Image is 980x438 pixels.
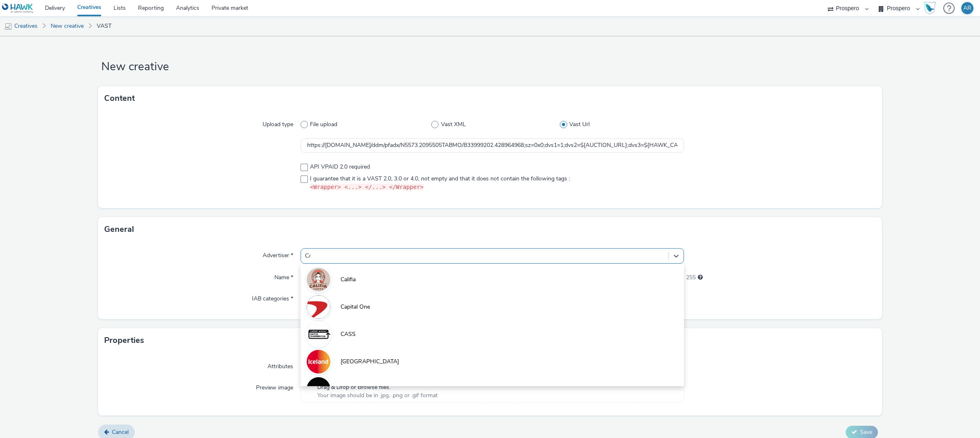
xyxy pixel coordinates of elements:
h3: Content [104,92,135,104]
label: Upload type [259,117,296,129]
code: <Wrapper> <...> </...> </Wrapper> [310,184,423,190]
span: [GEOGRAPHIC_DATA] [341,358,399,366]
label: Name * [271,270,296,282]
div: AR [963,2,971,14]
label: IAB categories * [249,291,296,303]
span: Vast Url [569,120,590,129]
span: Jacamo [341,385,359,393]
div: Maximum 255 characters [698,273,703,282]
img: mobile [4,22,12,31]
input: Vast URL [301,138,684,153]
span: 255 [686,273,696,282]
img: Jacamo [307,377,330,401]
span: Drag & Drop or Browse files. [317,383,438,391]
img: undefined Logo [2,3,33,13]
span: API VPAID 2.0 required [310,163,370,171]
span: CASS [341,330,356,338]
label: Advertiser * [259,248,296,260]
label: Attributes [264,359,296,371]
img: Iceland [307,350,330,374]
img: Hawk Academy [924,2,936,15]
span: Cancel [112,428,129,436]
img: CASS [307,322,330,346]
span: Your image should be in .jpg, .png or .gif format [317,391,438,400]
label: Preview image [253,380,296,392]
span: Califia [341,276,356,284]
span: File upload [310,120,337,129]
a: Hawk Academy [924,2,939,15]
h3: Properties [104,334,144,347]
span: I guarantee that it is a VAST 2.0, 3.0 or 4.0, not empty and that it does not contain the followi... [310,175,570,192]
span: Capital One [341,303,370,311]
img: Capital One [307,295,330,319]
span: Save [860,428,872,436]
h1: New creative [98,59,882,75]
h3: General [104,223,134,236]
img: Califia [307,268,330,291]
a: New creative [47,16,88,36]
a: VAST [93,16,116,36]
span: Vast XML [441,120,466,129]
